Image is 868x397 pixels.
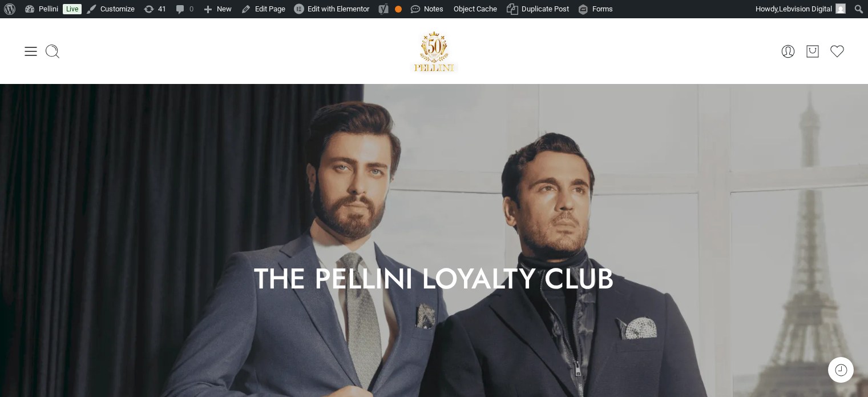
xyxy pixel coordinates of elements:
a: Live [63,4,82,14]
img: Pellini [410,27,459,75]
div: OK [395,6,402,13]
a: Wishlist [829,43,845,59]
a: Pellini - [410,27,459,75]
span: Lebvision Digital [779,5,832,13]
span: Edit with Elementor [308,5,369,13]
a: Cart [805,43,821,59]
a: My Account [780,43,796,59]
